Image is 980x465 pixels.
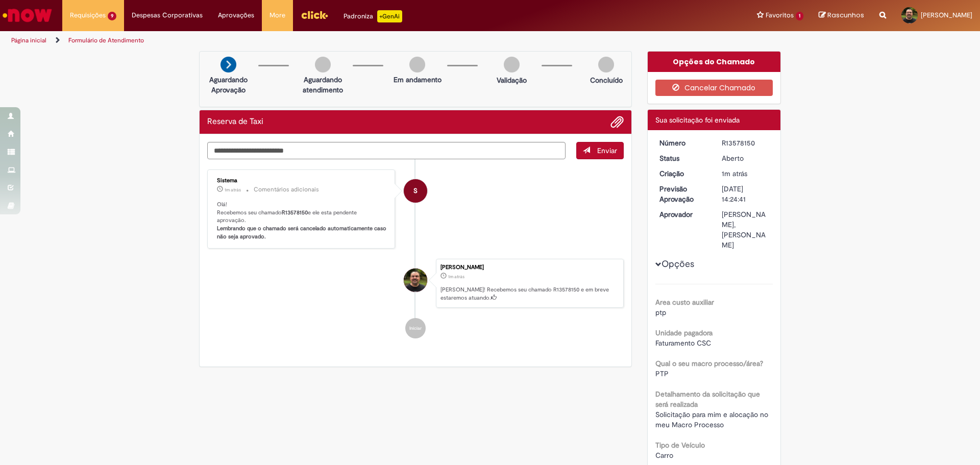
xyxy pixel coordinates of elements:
[597,146,617,155] span: Enviar
[655,451,673,460] span: Carro
[225,187,241,193] span: 1m atrás
[207,159,624,349] ul: Histórico de tíquete
[655,410,770,429] span: Solicitação para mim e alocação no meu Macro Processo
[652,184,715,204] dt: Previsão Aprovação
[497,75,527,85] p: Validação
[68,36,144,44] a: Formulário de Atendimento
[590,75,623,85] p: Concluído
[648,52,781,72] div: Opções do Chamado
[652,168,715,179] dt: Criação
[1,5,54,26] img: ServiceNow
[796,12,803,20] span: 1
[217,178,387,184] div: Sistema
[504,57,520,72] img: img-circle-grey.png
[108,12,116,20] span: 9
[819,11,864,20] a: Rascunhos
[298,75,348,95] p: Aguardando atendimento
[218,10,254,20] span: Aprovações
[655,308,666,317] span: ptp
[207,117,263,127] h2: Reserva de Taxi Histórico de tíquete
[204,75,253,95] p: Aguardando Aprovação
[652,153,715,163] dt: Status
[440,264,618,271] div: [PERSON_NAME]
[217,225,388,240] b: Lembrando que o chamado será cancelado automaticamente caso não seja aprovado.
[921,11,972,19] span: [PERSON_NAME]
[448,274,464,280] span: 1m atrás
[722,184,769,204] div: [DATE] 14:24:41
[722,138,769,148] div: R13578150
[254,185,319,194] small: Comentários adicionais
[344,10,402,22] div: Padroniza
[315,57,331,72] img: img-circle-grey.png
[377,10,402,22] p: +GenAi
[8,31,646,50] ul: Trilhas de página
[722,169,747,178] time: 29/09/2025 16:24:41
[225,187,241,193] time: 29/09/2025 16:24:53
[217,201,387,241] p: Olá! Recebemos seu chamado e ele esta pendente aprovação.
[655,298,714,307] b: Area custo auxiliar
[448,274,464,280] time: 29/09/2025 16:24:41
[610,115,624,129] button: Adicionar anexos
[722,153,769,163] div: Aberto
[269,10,285,20] span: More
[413,179,418,203] span: S
[722,169,747,178] span: 1m atrás
[282,209,308,216] b: R13578150
[404,179,427,203] div: System
[655,328,713,337] b: Unidade pagadora
[827,10,864,20] span: Rascunhos
[301,7,328,22] img: click_logo_yellow_360x200.png
[207,142,566,159] textarea: Digite sua mensagem aqui...
[655,338,711,348] span: Faturamento CSC
[766,10,794,20] span: Favoritos
[655,389,760,409] b: Detalhamento da solicitação que será realizada
[207,259,624,308] li: Alexandre Cristino Da Silva
[655,440,705,450] b: Tipo de Veículo
[722,209,769,250] div: [PERSON_NAME], [PERSON_NAME]
[70,10,106,20] span: Requisições
[598,57,614,72] img: img-circle-grey.png
[11,36,46,44] a: Página inicial
[220,57,236,72] img: arrow-next.png
[404,268,427,292] div: Alexandre Cristino Da Silva
[655,369,669,378] span: PTP
[655,115,740,125] span: Sua solicitação foi enviada
[440,286,618,302] p: [PERSON_NAME]! Recebemos seu chamado R13578150 e em breve estaremos atuando.
[655,80,773,96] button: Cancelar Chamado
[409,57,425,72] img: img-circle-grey.png
[722,168,769,179] div: 29/09/2025 16:24:41
[652,209,715,219] dt: Aprovador
[132,10,203,20] span: Despesas Corporativas
[652,138,715,148] dt: Número
[576,142,624,159] button: Enviar
[394,75,442,85] p: Em andamento
[655,359,763,368] b: Qual o seu macro processo/área?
